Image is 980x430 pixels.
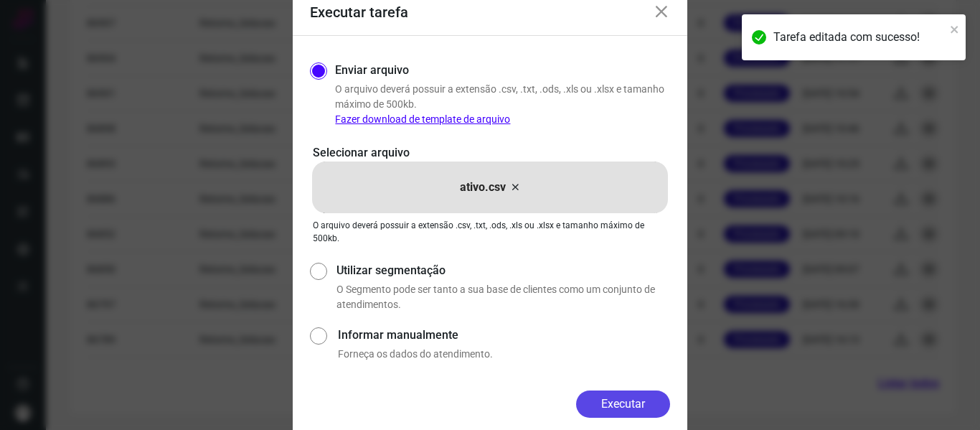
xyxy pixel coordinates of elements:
[313,219,667,245] p: O arquivo deverá possuir a extensão .csv, .txt, .ods, .xls ou .xlsx e tamanho máximo de 500kb.
[950,20,960,37] button: close
[336,262,670,279] label: Utilizar segmentação
[335,82,670,127] p: O arquivo deverá possuir a extensão .csv, .txt, .ods, .xls ou .xlsx e tamanho máximo de 500kb.
[335,113,510,125] a: Fazer download de template de arquivo
[335,62,409,79] label: Enviar arquivo
[773,29,946,46] div: Tarefa editada com sucesso!
[336,282,670,312] p: O Segmento pode ser tanto a sua base de clientes como um conjunto de atendimentos.
[576,391,670,418] button: Executar
[310,4,408,21] h3: Executar tarefa
[338,327,670,344] label: Informar manualmente
[313,144,667,162] p: Selecionar arquivo
[338,347,670,362] p: Forneça os dados do atendimento.
[460,179,506,196] p: ativo.csv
